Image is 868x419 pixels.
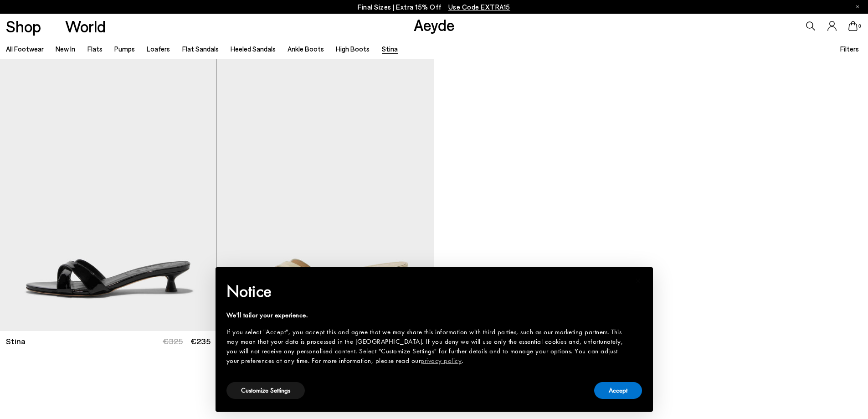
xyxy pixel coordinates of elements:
a: Loafers [147,45,170,53]
a: Ankle Boots [288,45,324,53]
a: Stina [382,45,398,53]
a: privacy policy [421,356,462,365]
div: If you select "Accept", you accept this and agree that we may share this information with third p... [226,327,627,366]
span: × [635,274,641,288]
a: New In [56,45,75,53]
a: Pumps [114,45,135,53]
button: Accept [594,382,642,399]
span: Filters [840,45,859,53]
span: €235 [190,336,211,346]
button: Close this notice [627,270,649,292]
a: High Boots [336,45,370,53]
span: 0 [858,24,862,29]
a: Aeyde [414,15,455,34]
span: Stina [6,336,26,347]
span: €325 [163,336,183,346]
a: Shop [6,18,41,34]
h2: Notice [226,279,627,303]
button: Customize Settings [226,382,305,399]
p: Final Sizes | Extra 15% Off [358,1,510,13]
a: All Footwear [6,45,44,53]
div: We'll tailor your experience. [226,310,627,320]
img: Stina Leather Kitten-Heel Sandals [217,59,433,331]
a: Heeled Sandals [231,45,276,53]
a: 0 [848,21,858,31]
span: Navigate to /collections/ss25-final-sizes [448,3,510,11]
a: World [65,18,106,34]
a: Flats [87,45,103,53]
a: Flat Sandals [182,45,219,53]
